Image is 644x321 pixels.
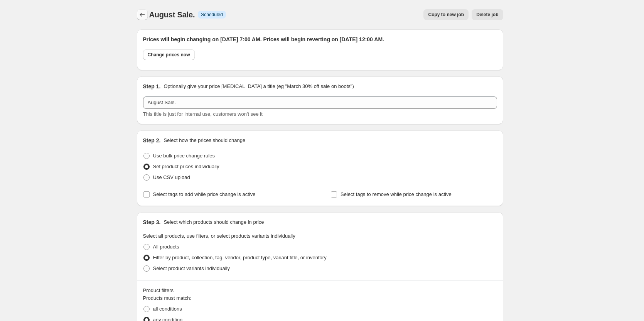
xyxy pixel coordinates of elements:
[153,174,190,180] span: Use CSV upload
[472,9,503,20] button: Delete job
[143,96,497,109] input: 30% off holiday sale
[143,295,192,301] span: Products must match:
[153,255,327,260] span: Filter by product, collection, tag, vendor, product type, variant title, or inventory
[164,83,354,90] p: Optionally give your price [MEDICAL_DATA] a title (eg "March 30% off sale on boots")
[137,9,148,20] button: Price change jobs
[201,12,223,18] span: Scheduled
[153,164,219,169] span: Set product prices individually
[153,191,256,197] span: Select tags to add while price change is active
[148,52,190,58] span: Change prices now
[164,137,245,144] p: Select how the prices should change
[143,111,263,117] span: This title is just for internal use, customers won't see it
[143,137,161,144] h2: Step 2.
[164,218,264,226] p: Select which products should change in price
[149,10,195,19] span: August Sale.
[476,12,498,18] span: Delete job
[423,9,469,20] button: Copy to new job
[143,218,161,226] h2: Step 3.
[153,306,182,312] span: all conditions
[153,265,230,271] span: Select product variants individually
[153,153,215,159] span: Use bulk price change rules
[143,83,161,90] h2: Step 1.
[143,49,195,60] button: Change prices now
[341,191,452,197] span: Select tags to remove while price change is active
[143,233,295,239] span: Select all products, use filters, or select products variants individually
[143,35,497,43] h2: Prices will begin changing on [DATE] 7:00 AM. Prices will begin reverting on [DATE] 12:00 AM.
[428,12,464,18] span: Copy to new job
[153,244,179,250] span: All products
[143,287,497,294] div: Product filters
